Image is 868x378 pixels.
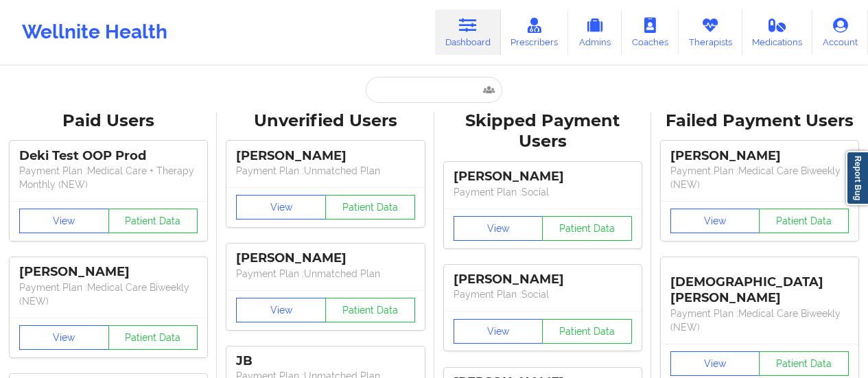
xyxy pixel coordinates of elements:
[812,10,868,55] a: Account
[236,298,326,322] button: View
[236,353,414,369] div: JB
[236,148,414,164] div: [PERSON_NAME]
[236,164,414,178] p: Payment Plan : Unmatched Plan
[568,10,622,55] a: Admins
[454,216,543,241] button: View
[454,185,632,199] p: Payment Plan : Social
[670,307,849,334] p: Payment Plan : Medical Care Biweekly (NEW)
[226,110,424,132] div: Unverified Users
[454,272,632,287] div: [PERSON_NAME]
[454,287,632,301] p: Payment Plan : Social
[19,164,198,191] p: Payment Plan : Medical Care + Therapy Monthly (NEW)
[759,351,849,376] button: Patient Data
[622,10,679,55] a: Coaches
[670,148,849,164] div: [PERSON_NAME]
[670,209,760,233] button: View
[10,110,207,132] div: Paid Users
[759,209,849,233] button: Patient Data
[742,10,813,55] a: Medications
[444,110,642,153] div: Skipped Payment Users
[325,298,415,322] button: Patient Data
[108,325,198,350] button: Patient Data
[501,10,569,55] a: Prescribers
[846,151,868,205] a: Report Bug
[661,110,858,132] div: Failed Payment Users
[670,351,760,376] button: View
[19,325,109,350] button: View
[454,319,543,344] button: View
[679,10,742,55] a: Therapists
[670,264,849,306] div: [DEMOGRAPHIC_DATA][PERSON_NAME]
[108,209,198,233] button: Patient Data
[19,264,198,280] div: [PERSON_NAME]
[236,267,414,281] p: Payment Plan : Unmatched Plan
[236,195,326,220] button: View
[542,319,632,344] button: Patient Data
[542,216,632,241] button: Patient Data
[19,148,198,164] div: Deki Test OOP Prod
[325,195,415,220] button: Patient Data
[670,164,849,191] p: Payment Plan : Medical Care Biweekly (NEW)
[454,169,632,185] div: [PERSON_NAME]
[19,209,109,233] button: View
[435,10,501,55] a: Dashboard
[236,250,414,266] div: [PERSON_NAME]
[19,281,198,308] p: Payment Plan : Medical Care Biweekly (NEW)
